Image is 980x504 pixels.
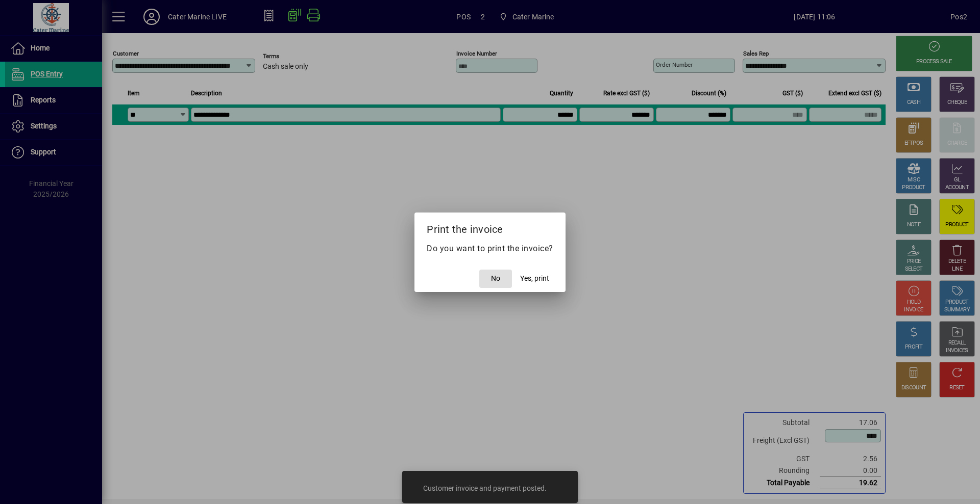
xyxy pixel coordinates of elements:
h2: Print the invoice [414,213,566,242]
span: No [491,273,500,284]
span: Yes, print [520,273,549,284]
button: No [479,270,512,288]
button: Yes, print [516,270,553,288]
p: Do you want to print the invoice? [427,243,553,255]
